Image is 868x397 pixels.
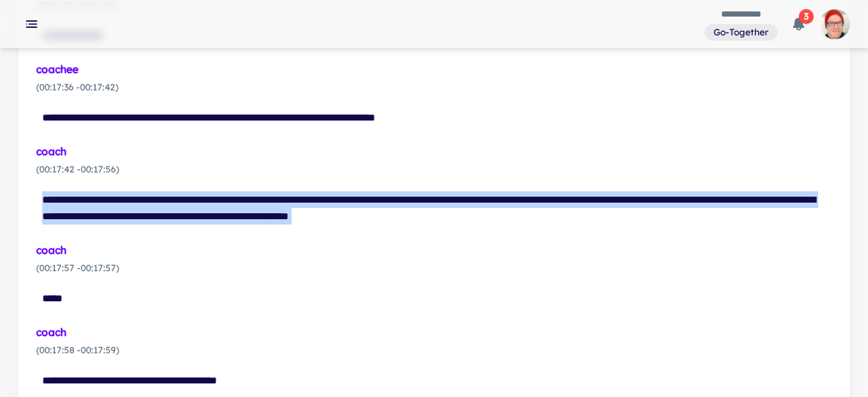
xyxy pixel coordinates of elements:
div: coach [36,325,832,341]
span: ( 00:17:36 - 00:17:42 ) [36,81,832,94]
button: 3 [784,9,814,39]
div: coach [36,243,832,258]
span: ( 00:17:58 - 00:17:59 ) [36,344,832,357]
span: 3 [799,9,814,24]
span: ( 00:17:57 - 00:17:57 ) [36,261,832,275]
img: photoURL [820,9,850,39]
div: coach [36,144,832,160]
span: ( 00:17:42 - 00:17:56 ) [36,163,832,176]
span: Go-Together [708,26,775,39]
span: You are a member of this workspace. Contact your workspace owner for assistance. [704,23,778,41]
div: coachee [36,62,832,78]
